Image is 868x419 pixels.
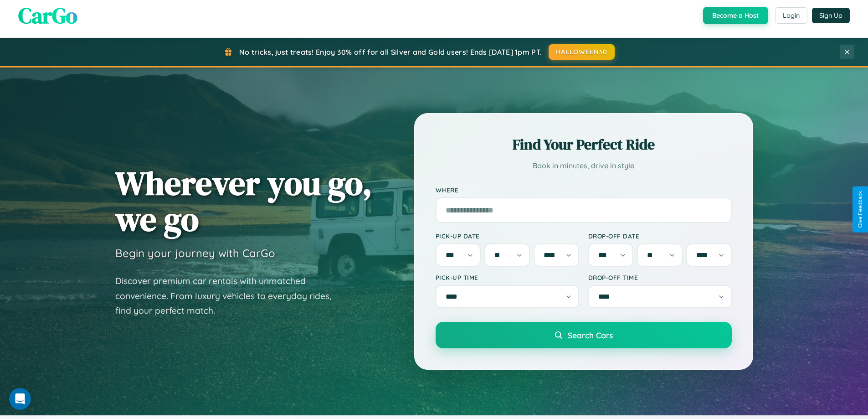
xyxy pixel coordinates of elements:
button: Login [775,7,807,24]
span: Search Cars [568,330,613,340]
button: Become a Host [703,7,768,24]
p: Discover premium car rentals with unmatched convenience. From luxury vehicles to everyday rides, ... [115,274,343,318]
label: Where [436,186,732,194]
div: Give Feedback [857,191,863,228]
button: Search Cars [436,322,732,348]
span: No tricks, just treats! Enjoy 30% off for all Silver and Gold users! Ends [DATE] 1pm PT. [239,47,542,57]
span: CarGo [18,0,77,31]
label: Drop-off Date [588,232,732,240]
iframe: Intercom live chat [9,388,31,410]
button: Sign Up [812,8,850,23]
button: HALLOWEEN30 [549,44,615,60]
label: Pick-up Date [436,232,579,240]
h1: Wherever you go, we go [115,165,372,237]
h3: Begin your journey with CarGo [115,246,275,260]
p: Book in minutes, drive in style [436,159,732,172]
h2: Find Your Perfect Ride [436,134,732,155]
label: Drop-off Time [588,274,732,281]
label: Pick-up Time [436,274,579,281]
